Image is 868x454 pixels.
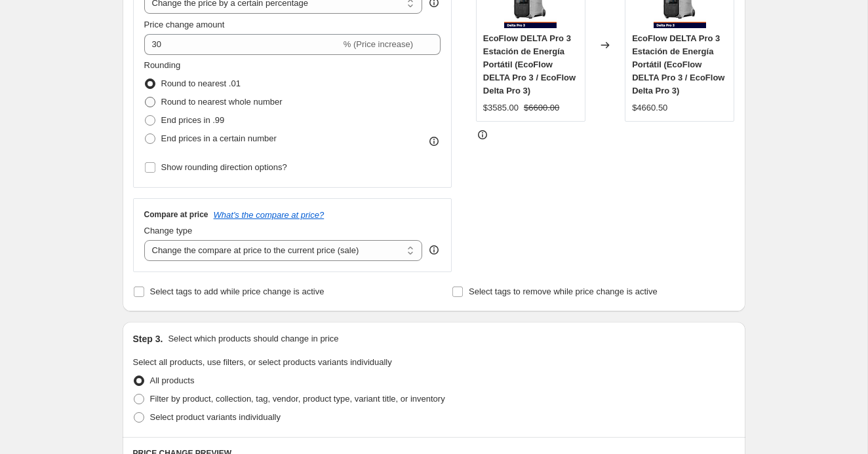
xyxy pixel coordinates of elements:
[161,79,241,88] span: Round to nearest .01
[161,97,283,107] span: Round to nearest whole number
[632,33,724,96] span: EcoFlow DELTA Pro 3 Estación de Energía Portátil (EcoFlow DELTA Pro 3 / EcoFlow Delta Pro 3)
[427,243,441,256] div: help
[150,375,195,385] span: All products
[133,332,163,345] h2: Step 3.
[161,162,287,172] span: Show rounding direction options?
[133,357,392,367] span: Select all products, use filters, or select products variants individually
[144,20,225,29] span: Price change amount
[483,101,519,114] div: $3585.00
[469,287,658,296] span: Select tags to remove while price change is active
[144,209,208,220] h3: Compare at price
[524,101,559,114] strike: $6600.00
[632,101,667,114] div: $4660.50
[161,133,277,143] span: End prices in a certain number
[214,210,325,220] button: What's the compare at price?
[168,332,338,345] p: Select which products should change in price
[144,226,193,236] span: Change type
[344,39,413,49] span: % (Price increase)
[483,33,576,96] span: EcoFlow DELTA Pro 3 Estación de Energía Portátil (EcoFlow DELTA Pro 3 / EcoFlow Delta Pro 3)
[144,60,181,70] span: Rounding
[144,34,341,55] input: -15
[150,412,281,422] span: Select product variants individually
[161,115,225,125] span: End prices in .99
[150,394,445,404] span: Filter by product, collection, tag, vendor, product type, variant title, or inventory
[150,287,325,296] span: Select tags to add while price change is active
